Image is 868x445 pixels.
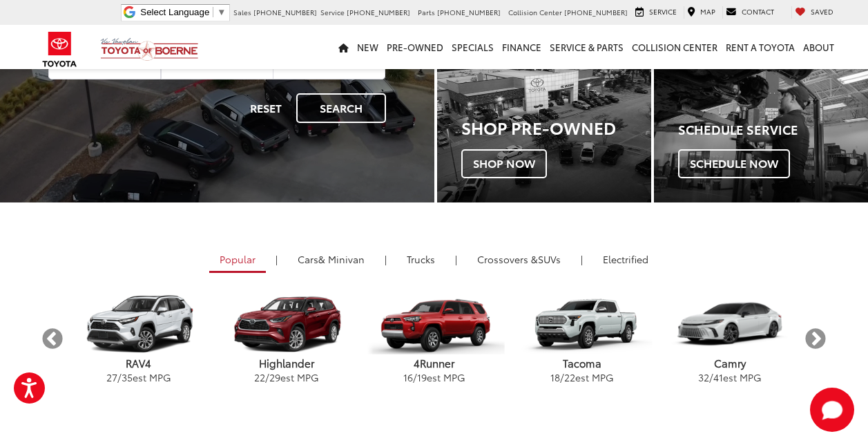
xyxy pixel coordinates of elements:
[550,370,560,384] span: 18
[461,149,547,178] span: Shop Now
[238,93,293,123] button: Reset
[713,370,723,384] span: 41
[722,25,799,69] a: Rent a Toyota
[498,25,546,69] a: Finance
[216,294,356,354] img: Toyota Highlander
[654,53,868,202] a: Schedule Service Schedule Now
[656,370,804,384] p: / est MPG
[106,370,117,384] span: 27
[417,370,427,384] span: 19
[791,6,837,19] a: My Saved Vehicles
[65,356,213,370] p: RAV4
[253,7,317,17] span: [PHONE_NUMBER]
[564,370,575,384] span: 22
[804,327,828,351] button: Next
[269,370,280,384] span: 29
[100,37,199,61] img: Vic Vaughan Toyota of Boerne
[41,327,65,351] button: Previous
[564,7,628,17] span: [PHONE_NUMBER]
[447,25,498,69] a: Specials
[217,7,226,17] span: ▼
[810,388,854,432] svg: Start Chat
[347,7,410,17] span: [PHONE_NUMBER]
[684,6,719,19] a: Map
[811,6,833,17] span: Saved
[383,25,447,69] a: Pre-Owned
[810,388,854,432] button: Toggle Chat Window
[140,7,209,17] span: Select Language
[649,6,677,17] span: Service
[467,247,571,271] a: SUVs
[68,294,209,354] img: Toyota RAV4
[287,247,375,271] a: Cars
[213,356,360,370] p: Highlander
[34,27,86,72] img: Toyota
[508,7,562,17] span: Collision Center
[360,370,508,384] p: / est MPG
[320,7,345,17] span: Service
[272,252,281,266] li: |
[65,370,213,384] p: / est MPG
[577,252,586,266] li: |
[452,252,461,266] li: |
[678,149,790,178] span: Schedule Now
[656,356,804,370] p: Camry
[140,7,226,17] a: Select Language​
[209,247,266,273] a: Popular
[437,7,501,17] span: [PHONE_NUMBER]
[512,294,652,354] img: Toyota Tacoma
[396,247,445,271] a: Trucks
[360,356,508,370] p: 4Runner
[799,25,838,69] a: About
[698,370,709,384] span: 32
[628,25,722,69] a: Collision Center
[296,93,386,123] button: Search
[592,247,659,271] a: Electrified
[546,25,628,69] a: Service & Parts: Opens in a new tab
[678,123,868,137] h4: Schedule Service
[659,294,800,354] img: Toyota Camry
[381,252,390,266] li: |
[722,6,778,19] a: Contact
[632,6,680,19] a: Service
[334,25,353,69] a: Home
[353,25,383,69] a: New
[508,370,656,384] p: / est MPG
[461,118,651,136] h3: Shop Pre-Owned
[213,370,360,384] p: / est MPG
[477,252,538,266] span: Crossovers &
[437,53,651,202] a: Shop Pre-Owned Shop Now
[254,370,265,384] span: 22
[742,6,774,17] span: Contact
[122,370,133,384] span: 35
[403,370,413,384] span: 16
[508,356,656,370] p: Tacoma
[41,283,828,396] aside: carousel
[364,294,504,354] img: Toyota 4Runner
[213,7,213,17] span: ​
[418,7,435,17] span: Parts
[700,6,715,17] span: Map
[233,7,251,17] span: Sales
[318,252,365,266] span: & Minivan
